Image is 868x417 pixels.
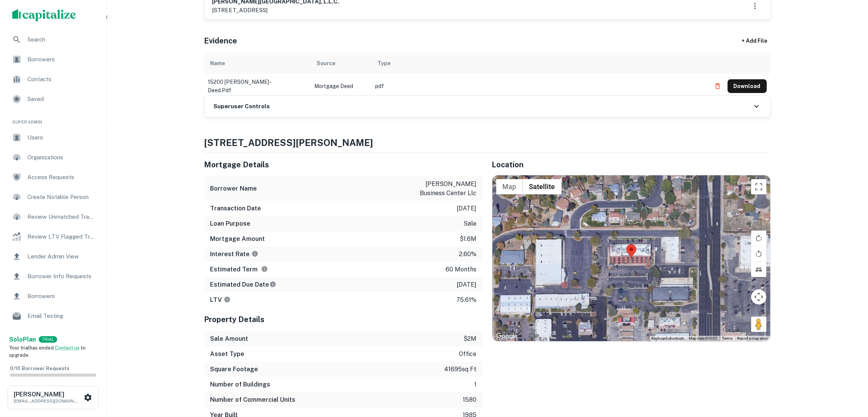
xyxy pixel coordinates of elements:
[210,334,248,343] h6: Sale Amount
[6,208,100,226] div: Review Unmatched Transactions
[6,267,100,285] a: Borrower Info Requests
[269,281,276,288] svg: Estimate is based on a standard schedule for this type of loan.
[6,168,100,186] a: Access Requests
[210,350,245,359] h6: Asset Type
[728,79,767,93] button: Download
[737,336,768,340] a: Report a map error
[27,95,96,104] span: Saved
[252,250,258,257] svg: The interest rates displayed on the website are for informational purposes only and may be report...
[10,366,69,371] span: 0 / 10 Borrower Requests
[6,90,100,108] a: Saved
[378,59,391,68] div: Type
[204,53,771,95] div: scrollable content
[210,295,231,305] h6: LTV
[8,386,99,409] button: [PERSON_NAME][EMAIL_ADDRESS][DOMAIN_NAME]
[317,59,336,68] div: Source
[711,80,725,92] button: Delete file
[39,336,57,343] div: TRIAL
[214,102,270,111] h6: Superuser Controls
[459,350,477,359] p: office
[27,133,96,142] span: Users
[204,136,771,149] h4: [STREET_ADDRESS][PERSON_NAME]
[751,317,766,332] button: Drag Pegman onto the map to open Street View
[751,179,766,194] button: Toggle fullscreen view
[210,365,258,374] h6: Square Footage
[210,280,276,289] h6: Estimated Due Date
[27,232,96,241] span: Review LTV Flagged Transactions
[210,219,251,228] h6: Loan Purpose
[464,334,477,343] p: $2m
[6,70,100,88] a: Contacts
[55,345,80,351] a: Contact us
[14,398,82,404] p: [EMAIL_ADDRESS][DOMAIN_NAME]
[751,231,766,246] button: Rotate map clockwise
[6,128,100,147] a: Users
[27,292,96,301] span: Borrowers
[210,59,225,68] div: Name
[460,234,477,244] p: $1.6m
[210,380,271,389] h6: Number of Buildings
[204,314,483,325] h5: Property Details
[372,53,707,74] th: Type
[496,179,523,194] button: Show street map
[210,184,257,193] h6: Borrower Name
[6,307,100,325] a: Email Testing
[12,9,76,21] img: capitalize-logo.png
[204,159,483,170] h5: Mortgage Details
[27,252,96,261] span: Lender Admin View
[204,35,237,47] h5: Evidence
[6,148,100,167] a: Organizations
[494,331,519,341] img: Google
[751,246,766,261] button: Rotate map counterclockwise
[27,75,96,84] span: Contacts
[463,395,477,404] p: 1580
[210,234,265,244] h6: Mortgage Amount
[9,336,36,343] strong: Solo Plan
[6,50,100,69] a: Borrowers
[408,180,477,198] p: [PERSON_NAME] business center llc
[27,55,96,64] span: Borrowers
[9,345,86,358] span: Your trial has ended. to upgrade.
[210,395,296,404] h6: Number of Commercial Units
[27,173,96,182] span: Access Requests
[728,34,781,48] div: + Add File
[311,74,372,98] td: Mortgage Deed
[459,250,477,259] p: 2.60%
[27,192,96,202] span: Create Notable Person
[210,204,261,213] h6: Transaction Date
[6,247,100,266] a: Lender Admin View
[210,250,258,259] h6: Interest Rate
[751,262,766,277] button: Tilt map
[457,204,477,213] p: [DATE]
[457,295,477,305] p: 75.61%
[444,365,477,374] p: 41695 sq ft
[6,287,100,305] a: Borrowers
[212,6,339,15] p: [STREET_ADDRESS]
[6,188,100,206] a: Create Notable Person
[6,228,100,246] div: Review LTV Flagged Transactions
[204,74,311,98] td: 15200 [PERSON_NAME] - deed.pdf
[6,110,100,128] li: Super Admin
[311,53,372,74] th: Source
[14,391,82,398] h6: [PERSON_NAME]
[492,159,771,170] h5: Location
[27,311,96,321] span: Email Testing
[9,335,36,344] a: SoloPlan
[830,356,868,393] iframe: Chat Widget
[6,30,100,49] a: Search
[204,53,311,74] th: Name
[475,380,477,389] p: 1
